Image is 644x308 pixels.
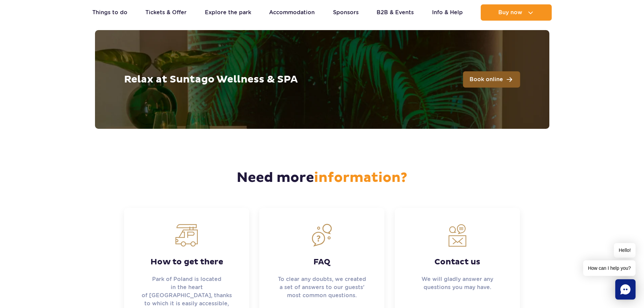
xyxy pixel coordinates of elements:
p: We will gladly answer any questions you may have. [412,275,503,291]
span: How can I help you? [583,260,636,276]
strong: FAQ [276,257,367,267]
a: Info & Help [432,4,463,21]
h2: Relax at Suntago Wellness & SPA [124,73,453,86]
button: Buy now [481,4,552,21]
a: Tickets & Offer [145,4,187,21]
a: Sponsors [333,4,359,21]
strong: Contact us [412,257,503,267]
strong: How to get there [141,257,232,267]
a: Accommodation [269,4,315,21]
span: Buy now [498,9,522,16]
a: Explore the park [205,4,251,21]
span: Hello! [614,243,636,258]
span: Book online [470,77,503,82]
span: information? [314,169,407,186]
p: To clear any doubts, we created a set of answers to our guests' most common questions. [276,275,367,300]
a: Things to do [92,4,127,21]
div: Chat [615,279,636,300]
a: Book online [463,71,520,88]
h2: Need more [124,169,520,186]
a: B2B & Events [377,4,414,21]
